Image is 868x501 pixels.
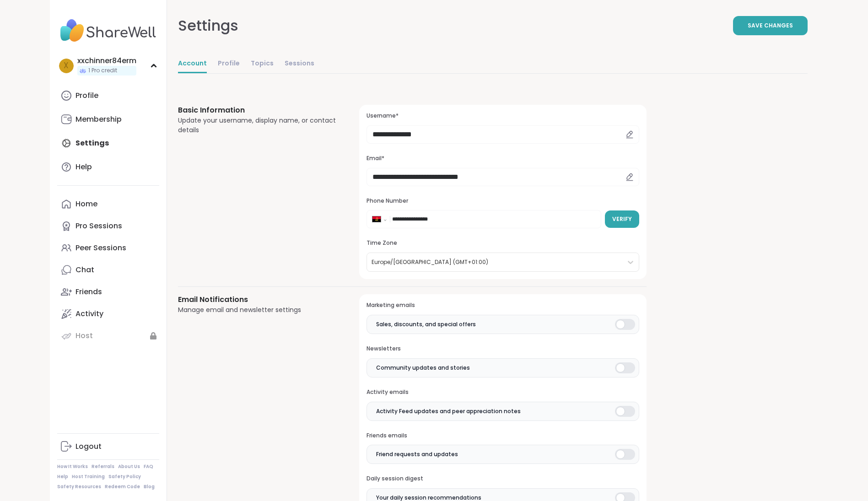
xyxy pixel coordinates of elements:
h3: Username* [367,112,639,120]
button: Verify [605,210,639,228]
a: Pro Sessions [57,215,159,237]
div: Profile [75,91,98,101]
a: How It Works [57,463,88,470]
div: Chat [75,265,94,275]
a: Logout [57,436,159,458]
div: Pro Sessions [75,221,122,231]
div: Help [75,162,92,172]
div: Logout [75,442,102,452]
a: Blog [144,484,155,490]
div: Friends [75,287,102,297]
a: Help [57,474,68,480]
a: Home [57,193,159,215]
span: Save Changes [748,22,793,30]
a: Profile [57,85,159,107]
a: Friends [57,281,159,303]
a: FAQ [144,463,153,470]
a: Host [57,325,159,347]
span: Sales, discounts, and special offers [376,320,476,329]
a: About Us [118,463,140,470]
a: Referrals [92,463,114,470]
h3: Phone Number [367,197,639,205]
h3: Basic Information [178,105,338,116]
a: Chat [57,259,159,281]
div: Peer Sessions [75,243,126,253]
div: Activity [75,309,103,319]
span: Community updates and stories [376,364,470,372]
a: Topics [251,55,274,73]
div: Settings [178,15,238,37]
div: Home [75,199,97,209]
h3: Time Zone [367,239,639,247]
div: Update your username, display name, or contact details [178,116,338,135]
h3: Activity emails [367,388,639,396]
a: Account [178,55,207,73]
div: Manage email and newsletter settings [178,305,338,315]
a: Host Training [72,474,105,480]
img: ShareWell Nav Logo [57,15,159,47]
h3: Email Notifications [178,294,338,305]
div: xxchinner84erm [77,56,136,66]
a: Safety Resources [57,484,101,490]
a: Help [57,156,159,178]
h3: Newsletters [367,345,639,353]
button: Save Changes [733,16,808,35]
div: Membership [75,114,122,124]
span: Verify [612,215,632,223]
a: Sessions [285,55,314,73]
div: Host [75,331,93,341]
span: Friend requests and updates [376,450,458,458]
h3: Daily session digest [367,475,639,483]
span: x [64,60,69,72]
h3: Marketing emails [367,302,639,309]
a: Profile [218,55,240,73]
a: Redeem Code [105,484,140,490]
a: Activity [57,303,159,325]
a: Safety Policy [108,474,141,480]
a: Peer Sessions [57,237,159,259]
a: Membership [57,108,159,130]
h3: Email* [367,155,639,162]
span: Activity Feed updates and peer appreciation notes [376,407,521,415]
h3: Friends emails [367,432,639,440]
span: 1 Pro credit [88,67,117,75]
